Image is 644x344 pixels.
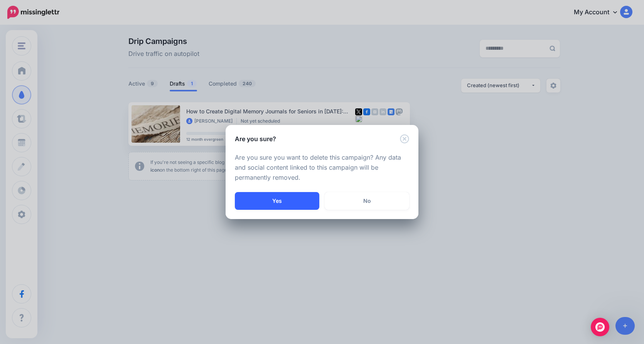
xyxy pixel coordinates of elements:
[235,153,409,183] p: Are you sure you want to delete this campaign? Any data and social content linked to this campaig...
[591,318,609,336] div: Open Intercom Messenger
[325,192,409,210] a: No
[235,134,276,143] h5: Are you sure?
[235,192,319,210] button: Yes
[400,134,409,144] button: Close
